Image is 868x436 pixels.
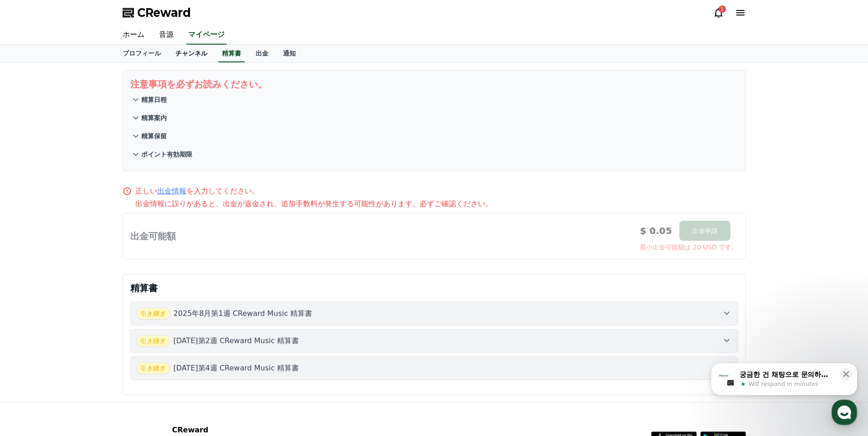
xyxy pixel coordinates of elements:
[23,302,39,309] span: Home
[218,45,245,62] a: 精算書
[130,91,738,109] button: 精算日程
[130,127,738,145] button: 精算保留
[130,109,738,127] button: 精算案内
[135,198,746,209] p: 出金情報に誤りがあると、出金が返金され、追加手数料が発生する可能性があります。必ずご確認ください。
[130,302,738,325] button: 引き継ぎ 2025年8月第1週 CReward Music 精算書
[130,329,738,353] button: 引き継ぎ [DATE]第2週 CReward Music 精算書
[157,187,186,195] a: 出金情報
[136,362,170,374] span: 引き継ぎ
[248,45,276,62] a: 出金
[3,289,60,311] a: Home
[141,95,167,104] p: 精算日程
[172,425,303,436] p: CReward
[130,356,738,380] button: 引き継ぎ [DATE]第4週 CReward Music 精算書
[123,5,191,20] a: CReward
[141,150,192,159] p: ポイント有効期限
[115,45,168,62] a: プロフィール
[719,5,726,13] div: 1
[186,25,226,45] a: マイページ
[168,45,215,62] a: チャンネル
[135,302,157,309] span: Settings
[141,132,167,141] p: 精算保留
[174,363,299,374] p: [DATE]第4週 CReward Music 精算書
[174,308,313,319] p: 2025年8月第1週 CReward Music 精算書
[713,7,724,18] a: 1
[130,78,738,91] p: 注意事項を必ずお読みください。
[135,186,259,197] p: 正しい を入力してください。
[130,282,738,294] p: 精算書
[136,335,170,347] span: 引き継ぎ
[174,335,299,346] p: [DATE]第2週 CReward Music 精算書
[118,289,175,311] a: Settings
[136,308,170,319] span: 引き継ぎ
[141,113,167,122] p: 精算案内
[76,303,103,310] span: Messages
[152,25,181,45] a: 音源
[276,45,303,62] a: 通知
[115,25,152,45] a: ホーム
[137,5,191,20] span: CReward
[60,289,118,311] a: Messages
[130,145,738,163] button: ポイント有効期限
